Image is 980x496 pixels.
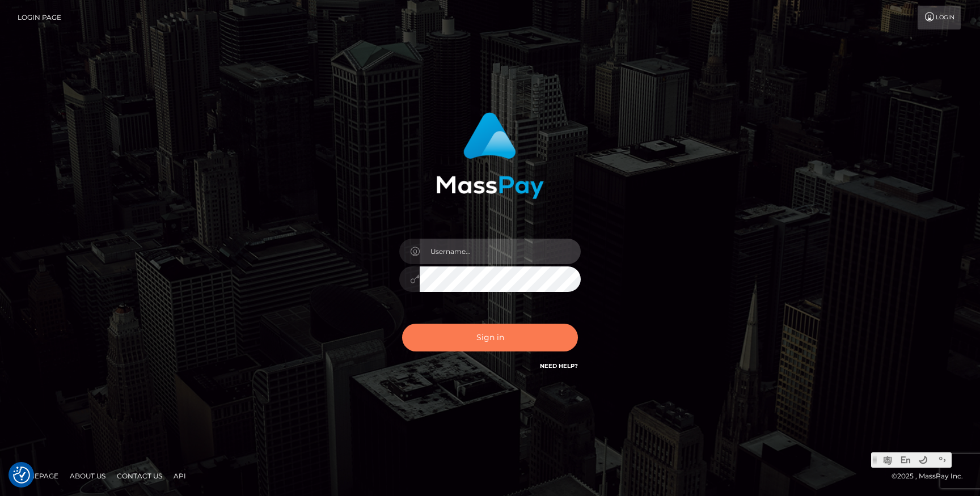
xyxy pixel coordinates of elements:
a: Login Page [18,6,61,29]
a: Homepage [12,467,63,485]
img: Revisit consent button [13,467,30,484]
div: © 2025 , MassPay Inc. [892,470,971,482]
img: MassPay Login [436,112,544,199]
a: API [169,467,191,485]
input: Username... [420,239,581,264]
a: About Us [65,467,110,485]
a: Contact Us [112,467,167,485]
a: Login [918,6,961,29]
button: Consent Preferences [13,467,30,484]
a: Need Help? [540,362,578,370]
button: Sign in [402,324,578,351]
